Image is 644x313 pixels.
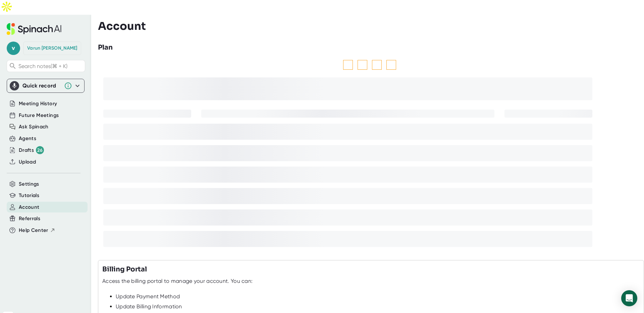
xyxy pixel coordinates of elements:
button: Ask Spinach [19,123,49,131]
div: Drafts [19,146,44,154]
div: Quick record [22,82,61,89]
div: Quick record [10,79,82,92]
button: Agents [19,135,36,142]
button: Future Meetings [19,112,59,119]
button: Account [19,203,39,211]
div: Update Billing Information [116,303,640,310]
span: Help Center [19,227,48,234]
button: Settings [19,180,39,188]
button: Referrals [19,215,40,223]
div: 26 [36,146,44,154]
div: Varun Kandadi [27,45,77,51]
h3: Billing Portal [102,264,147,274]
h3: Plan [98,43,113,53]
h3: Account [98,20,146,33]
button: Meeting History [19,100,57,108]
div: Access the billing portal to manage your account. You can: [102,278,253,285]
span: Search notes (⌘ + K) [18,63,83,69]
div: Open Intercom Messenger [621,290,637,306]
span: v [7,42,20,55]
button: Upload [19,158,36,166]
div: Update Payment Method [116,293,640,300]
button: Tutorials [19,192,39,199]
button: Drafts 26 [19,146,44,154]
button: Help Center [19,227,55,234]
